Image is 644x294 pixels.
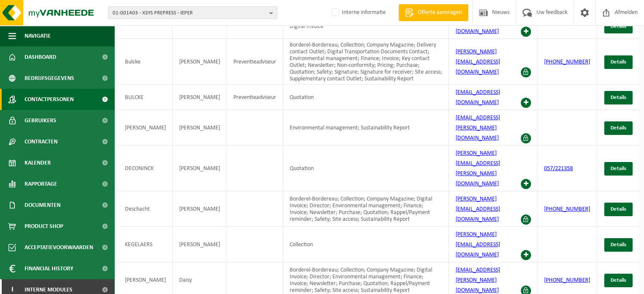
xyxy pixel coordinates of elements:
[173,146,227,191] td: [PERSON_NAME]
[25,173,57,195] span: Rapportage
[25,68,74,89] span: Bedrijfsgegevens
[283,14,449,39] td: Digital Invoice
[604,238,633,252] a: Details
[283,85,449,110] td: Quotation
[604,91,633,104] a: Details
[25,258,73,279] span: Financial History
[25,25,51,47] span: Navigatie
[455,115,500,141] a: [EMAIL_ADDRESS][PERSON_NAME][DOMAIN_NAME]
[283,39,449,85] td: Borderel-Bordereau; Collection; Company Magazine; Delivery contact Outlet; Digital Transportation...
[25,131,58,152] span: Contracten
[119,227,173,262] td: KEGELAERS
[611,242,626,247] span: Details
[544,59,590,65] a: [PHONE_NUMBER]
[283,146,449,191] td: Quotation
[173,110,227,146] td: [PERSON_NAME]
[173,85,227,110] td: [PERSON_NAME]
[283,227,449,262] td: Collection
[611,59,626,65] span: Details
[604,121,633,135] a: Details
[119,85,173,110] td: BULCKE
[455,49,500,75] a: [PERSON_NAME][EMAIL_ADDRESS][DOMAIN_NAME]
[544,277,590,283] a: [PHONE_NUMBER]
[611,166,626,171] span: Details
[283,110,449,146] td: Environmental management; Sustainability Report
[25,195,61,216] span: Documenten
[611,125,626,131] span: Details
[173,191,227,227] td: [PERSON_NAME]
[25,89,74,110] span: Contactpersonen
[604,20,633,33] a: Details
[604,203,633,216] a: Details
[330,6,386,19] label: Interne informatie
[455,196,500,223] a: [PERSON_NAME][EMAIL_ADDRESS][DOMAIN_NAME]
[227,85,283,110] td: Preventieadviseur
[227,39,283,85] td: Preventieadviseur
[25,237,93,258] span: Acceptatievoorwaarden
[455,150,500,187] a: [PERSON_NAME][EMAIL_ADDRESS][PERSON_NAME][DOMAIN_NAME]
[119,191,173,227] td: Deschacht
[455,89,500,106] a: [EMAIL_ADDRESS][DOMAIN_NAME]
[398,4,468,21] a: Offerte aanvragen
[108,6,277,19] button: 01-001403 - XSYS PREPRESS - IEPER
[611,95,626,100] span: Details
[283,191,449,227] td: Borderel-Bordereau; Collection; Company Magazine; Digital Invoice; Director; Environmental manage...
[604,162,633,176] a: Details
[611,206,626,212] span: Details
[25,47,56,68] span: Dashboard
[455,267,500,294] a: [EMAIL_ADDRESS][PERSON_NAME][DOMAIN_NAME]
[611,24,626,29] span: Details
[113,7,266,19] span: 01-001403 - XSYS PREPRESS - IEPER
[25,152,51,173] span: Kalender
[544,206,590,212] a: [PHONE_NUMBER]
[544,165,573,172] a: 057/221358
[25,216,63,237] span: Product Shop
[173,227,227,262] td: [PERSON_NAME]
[455,231,500,258] a: [PERSON_NAME][EMAIL_ADDRESS][DOMAIN_NAME]
[611,278,626,283] span: Details
[173,39,227,85] td: [PERSON_NAME]
[416,8,464,17] span: Offerte aanvragen
[119,146,173,191] td: DECONINCK
[25,110,56,131] span: Gebruikers
[604,274,633,287] a: Details
[119,110,173,146] td: [PERSON_NAME]
[119,39,173,85] td: Bulcke
[604,55,633,69] a: Details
